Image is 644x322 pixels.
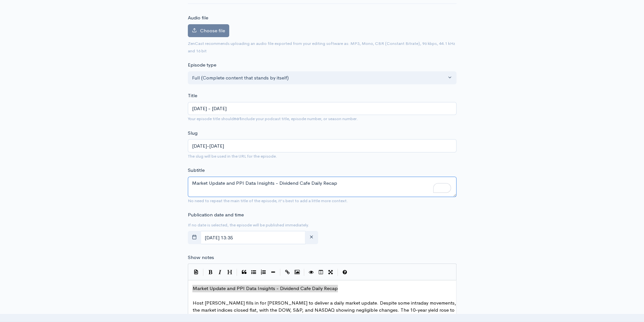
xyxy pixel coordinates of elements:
[234,116,241,121] strong: not
[259,267,268,277] button: Numbered List
[188,139,456,152] input: title-of-episode
[215,267,225,277] button: Italic
[188,71,456,85] button: Full (Complete content that stands by itself)
[188,198,348,203] small: No need to repeat the main title of the episode, it's best to add a little more context.
[200,27,225,34] span: Choose file
[237,269,237,276] i: |
[192,74,446,82] div: Full (Complete content that stands by itself)
[188,116,358,121] small: Your episode title should include your podcast title, episode number, or season number.
[203,269,204,276] i: |
[188,92,197,99] label: Title
[188,61,216,69] label: Episode type
[191,267,201,276] button: Insert Show Notes Template
[193,285,338,291] span: Market Update and PPI Data Insights - Dividend Cafe Daily Recap
[292,267,302,277] button: Insert Image
[283,267,292,277] button: Create Link
[188,177,456,197] textarea: To enrich screen reader interactions, please activate Accessibility in Grammarly extension settings
[188,167,205,174] label: Subtitle
[340,267,350,277] button: Markdown Guide
[188,41,455,54] small: ZenCast recommends uploading an audio file exported from your editing software as: MP3, Mono, CBR...
[206,267,215,277] button: Bold
[316,267,326,277] button: Toggle Side by Side
[188,211,244,219] label: Publication date and time
[188,102,456,115] input: What is the episode's title?
[188,130,198,137] label: Slug
[326,267,336,277] button: Toggle Fullscreen
[304,269,305,276] i: |
[188,254,214,261] label: Show notes
[338,269,338,276] i: |
[306,267,316,277] button: Toggle Preview
[268,267,278,277] button: Insert Horizontal Line
[225,267,235,277] button: Heading
[188,153,277,159] small: The slug will be used in the URL for the episode.
[249,267,259,277] button: Generic List
[239,267,249,277] button: Quote
[188,231,201,244] button: toggle
[188,222,309,228] small: If no date is selected, the episode will be published immediately.
[305,231,318,244] button: clear
[280,269,281,276] i: |
[188,14,208,22] label: Audio file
